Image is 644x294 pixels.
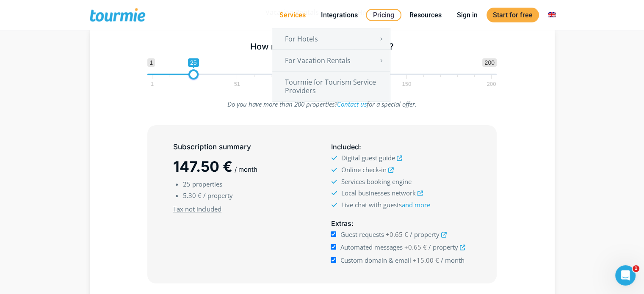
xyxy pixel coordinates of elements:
[428,243,458,251] span: / property
[401,82,412,86] span: 150
[340,243,403,251] span: Automated messages
[341,165,386,174] span: Online check-in
[401,201,430,209] a: and more
[366,9,401,21] a: Pricing
[183,191,202,200] span: 5.30 €
[272,71,390,101] a: Tourmie for Tourism Service Providers
[315,10,364,20] a: Integrations
[272,50,390,71] a: For Vacation Rentals
[341,177,411,186] span: Services booking engine
[233,82,241,86] span: 51
[486,82,498,86] span: 200
[451,10,484,20] a: Sign in
[337,100,367,108] a: Contact us
[331,142,470,152] h5: :
[192,180,222,188] span: properties
[188,58,199,67] span: 25
[147,58,155,67] span: 1
[331,143,359,151] span: Included
[404,243,427,251] span: +0.65 €
[410,230,439,239] span: / property
[386,230,408,239] span: +0.65 €
[482,58,496,67] span: 200
[173,142,313,152] h5: Subscription summary
[272,28,390,49] a: For Hotels
[340,230,384,239] span: Guest requests
[235,165,257,173] span: / month
[441,256,464,264] span: / month
[403,10,448,20] a: Resources
[331,218,470,229] h5: :
[331,219,351,228] span: Extras
[149,82,155,86] span: 1
[173,158,232,175] span: 147.50 €
[203,191,233,200] span: / property
[615,265,636,286] iframe: Intercom live chat
[633,265,639,272] span: 1
[173,205,221,213] u: Tax not included
[183,180,191,188] span: 25
[273,10,312,20] a: Services
[147,41,497,52] h5: How many properties do you have?
[413,256,439,264] span: +15.00 €
[341,201,430,209] span: Live chat with guests
[341,189,415,197] span: Local businesses network
[341,154,395,162] span: Digital guest guide
[147,99,497,110] p: Do you have more than 200 properties? for a special offer.
[340,256,411,264] span: Custom domain & email
[486,8,539,22] a: Start for free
